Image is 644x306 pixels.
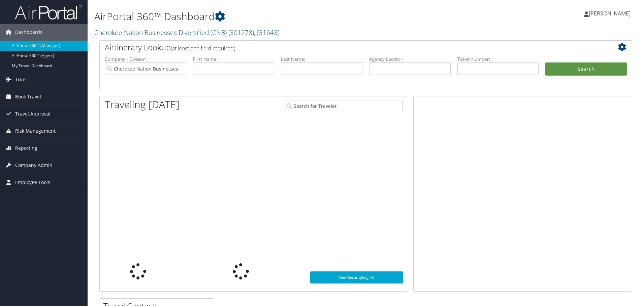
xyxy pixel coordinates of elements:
span: Risk Management [15,123,56,139]
a: Cherokee Nation Businesses Diversified (CNB) [94,28,280,37]
span: Book Travel [15,88,41,105]
label: Last Name: [281,56,362,62]
label: Agency Locator: [369,56,451,62]
h1: Traveling [DATE] [105,97,180,112]
button: Search [545,62,627,76]
label: Ticket Number: [457,56,539,62]
span: Dashboards [15,24,42,41]
span: [PERSON_NAME] [589,10,631,17]
input: Search for Traveler [285,100,403,112]
span: Travel Approval [15,105,51,122]
span: Reporting [15,140,37,157]
span: ( 301278 ) [228,28,254,37]
label: Company - Division: [105,56,186,62]
span: Employee Tools [15,174,50,191]
a: [PERSON_NAME] [584,3,637,24]
label: First Name: [193,56,275,62]
span: Company Admin [15,157,53,174]
h2: Airtinerary Lookup [105,42,582,53]
a: View SecurityLogic® [310,271,403,283]
h1: AirPortal 360™ Dashboard [94,9,456,24]
span: (at least one field required) [171,45,235,52]
span: Trips [15,71,27,88]
span: , [ 31643 ] [254,28,280,37]
img: airportal-logo.png [15,4,82,20]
